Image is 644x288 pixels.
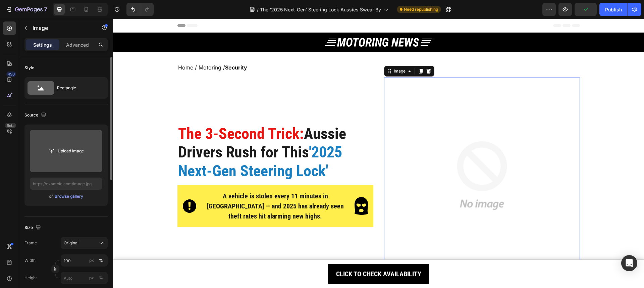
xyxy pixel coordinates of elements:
div: Size [24,223,42,232]
div: Style [24,65,34,71]
h2: A vehicle is stolen every 11 minutes in [GEOGRAPHIC_DATA] — and 2025 has already seen theft rates... [89,172,236,203]
div: Open Intercom Messenger [621,255,637,271]
button: 7 [3,3,50,16]
strong: Security [112,45,134,52]
button: Publish [599,3,628,16]
div: Image [279,49,294,55]
label: Frame [24,240,37,246]
button: Upload Image [43,145,90,157]
div: 450 [6,71,16,77]
div: px [89,257,94,263]
a: Click to check availability [215,245,316,265]
label: Width [24,257,36,263]
button: px [97,256,105,265]
p: 7 [44,5,47,13]
p: Settings [33,41,52,48]
img: gempages_561829257924314017-9890f493-26f3-43f5-90ef-3c0bff2d7184.svg [241,178,255,196]
div: px [89,275,94,281]
input: px% [61,272,108,284]
img: no-image-2048-5e88c1b20e087fb7bbe9a3771824e743c244f437e4f8ba93bbf7b11b53f7824c_large.gif [271,59,467,255]
p: Click to check availability [223,249,308,261]
span: '2025 Next-Gen Steering Lock' [65,124,229,161]
button: % [88,274,96,282]
span: The ‘2025 Next-Gen’ Steering Lock Aussies Swear By [260,6,381,13]
p: Image [33,24,90,32]
div: Publish [605,6,622,13]
span: The 3-Second Trick: [65,106,191,124]
input: px% [61,254,108,267]
span: / [257,6,259,13]
h2: Aussie Drivers Rush for This [64,105,260,162]
button: Browse gallery [54,193,84,200]
input: https://example.com/image.jpg [30,178,102,190]
div: Beta [5,123,16,128]
div: Browse gallery [55,193,83,199]
button: % [88,256,96,265]
iframe: Design area [113,19,644,288]
label: Height [24,275,37,281]
div: % [99,275,103,281]
button: Original [61,237,108,249]
span: Original [64,240,78,246]
div: % [99,257,103,263]
img: gempages_561829257924314017-2a481d5d-64d6-46ab-b9e7-ff22bf78ae31.svg [70,181,83,194]
div: Rectangle [57,80,98,96]
div: Source [24,111,48,120]
p: Home / Motoring / [65,45,466,53]
p: Advanced [66,41,89,48]
span: Need republishing [404,6,438,12]
div: Undo/Redo [126,3,154,16]
span: or [49,192,53,200]
img: gempages_561829257924314017-9bcf5cd4-aa5f-40f7-889a-899a6831b3d8.svg [212,19,319,28]
button: px [97,274,105,282]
